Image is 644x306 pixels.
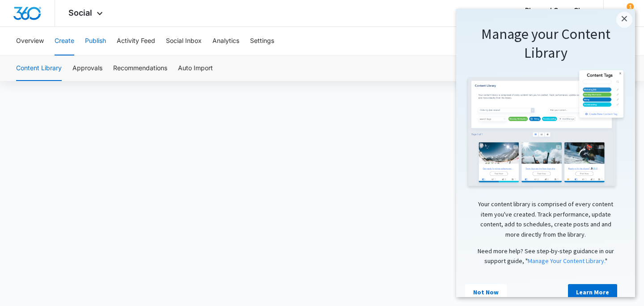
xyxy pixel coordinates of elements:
button: Create [55,27,74,55]
button: Publish [85,27,106,55]
p: Need more help? See step-by-step guidance in our support guide, " " [9,237,170,257]
a: Not Now [9,275,51,291]
a: Close modal [160,3,176,19]
button: Settings [250,27,274,55]
p: Your content library is comprised of every content item you've created. Track performance, update... [9,190,170,230]
span: Social [68,8,92,17]
button: Activity Feed [117,27,155,55]
button: Approvals [72,56,102,81]
button: Social Inbox [166,27,202,55]
h1: Manage your Content Library [9,16,170,53]
span: 1 [627,3,634,10]
a: Manage Your Content Library. [72,248,149,256]
div: notifications count [627,3,634,10]
div: account name [525,7,590,14]
button: Recommendations [113,56,167,81]
button: Content Library [16,56,62,81]
button: Overview [16,27,44,55]
a: Learn More [112,275,161,291]
button: Analytics [212,27,239,55]
button: Auto Import [178,56,213,81]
